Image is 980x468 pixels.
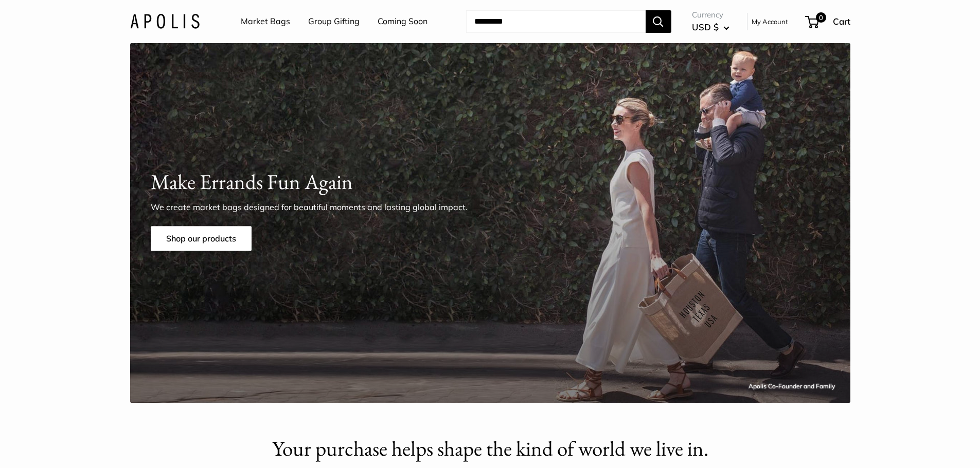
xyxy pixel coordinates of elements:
img: Apolis [130,14,200,29]
div: Apolis Co-Founder and Family [749,381,835,392]
a: Coming Soon [378,14,427,29]
h2: Your purchase helps shape the kind of world we live in. [215,434,765,464]
span: Currency [692,8,729,22]
a: 0 Cart [806,13,850,30]
button: Search [646,10,671,33]
a: Market Bags [241,14,290,29]
span: 0 [815,12,826,23]
button: USD $ [692,19,729,35]
span: Cart [833,16,850,27]
span: USD $ [692,22,719,32]
input: Search... [466,10,646,33]
a: Shop our products [151,226,252,251]
h1: Make Errands Fun Again [151,167,830,197]
p: We create market bags designed for beautiful moments and lasting global impact. [151,201,485,213]
a: Group Gifting [308,14,360,29]
a: My Account [752,15,788,28]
